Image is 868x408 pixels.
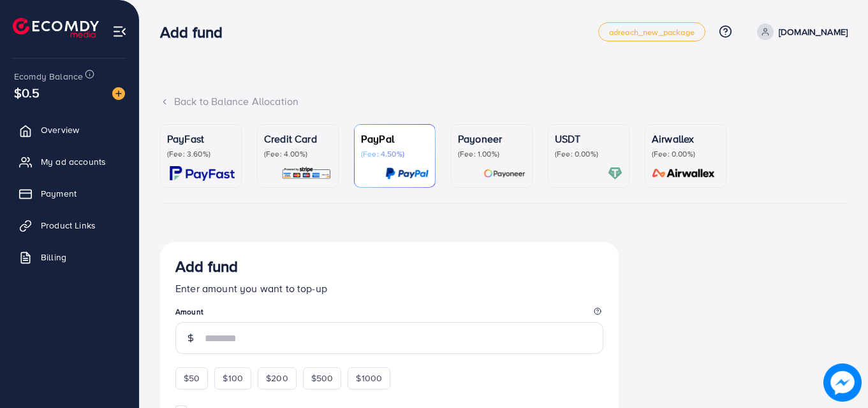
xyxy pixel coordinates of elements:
h3: Add fund [175,257,238,276]
span: Overview [41,123,79,136]
img: menu [112,24,127,39]
span: $100 [223,372,243,384]
span: Product Links [41,219,96,232]
img: image [823,363,862,402]
img: logo [13,18,99,38]
p: [DOMAIN_NAME] [779,24,848,39]
p: (Fee: 0.00%) [652,149,719,159]
p: PayFast [167,131,235,146]
img: image [112,87,125,100]
span: $50 [184,372,200,384]
img: card [483,166,526,181]
a: Payment [10,181,129,206]
span: My ad accounts [41,155,106,168]
p: USDT [555,131,622,146]
a: Overview [10,117,129,143]
img: card [608,166,622,181]
a: My ad accounts [10,149,129,174]
p: Enter amount you want to top-up [175,281,603,296]
p: (Fee: 0.00%) [555,149,622,159]
div: Back to Balance Allocation [160,94,848,109]
span: Ecomdy Balance [14,70,83,83]
p: (Fee: 4.00%) [264,149,332,159]
span: Payment [41,187,77,200]
span: Billing [41,251,66,264]
img: card [648,166,719,181]
legend: Amount [175,306,603,322]
p: (Fee: 1.00%) [458,149,526,159]
img: card [385,166,429,181]
a: Product Links [10,213,129,238]
p: PayPal [361,131,429,146]
span: adreach_new_package [609,28,695,36]
span: $1000 [356,372,382,384]
img: card [281,166,332,181]
p: Credit Card [264,131,332,146]
span: $500 [311,372,334,384]
a: adreach_new_package [598,22,705,41]
a: [DOMAIN_NAME] [752,24,848,40]
a: Billing [10,244,129,270]
span: $0.5 [14,83,40,102]
p: Payoneer [458,131,526,146]
img: card [170,166,235,181]
span: $200 [266,372,288,384]
p: (Fee: 3.60%) [167,149,235,159]
p: (Fee: 4.50%) [361,149,429,159]
p: Airwallex [652,131,719,146]
h3: Add fund [160,23,233,41]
